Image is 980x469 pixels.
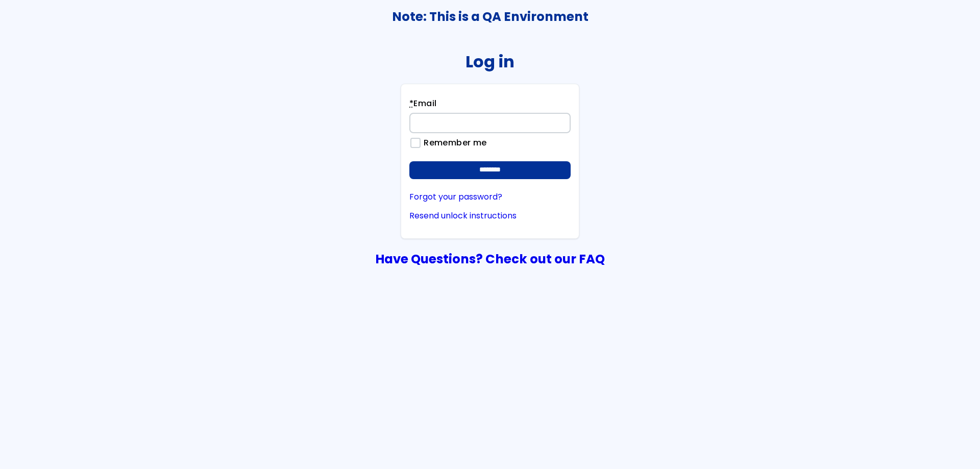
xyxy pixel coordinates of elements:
abbr: required [409,97,413,109]
a: Have Questions? Check out our FAQ [375,250,605,268]
label: Email [409,97,436,113]
label: Remember me [419,138,486,147]
a: Forgot your password? [409,192,571,202]
h2: Log in [465,52,514,71]
a: Resend unlock instructions [409,211,571,220]
h3: Note: This is a QA Environment [1,10,979,24]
